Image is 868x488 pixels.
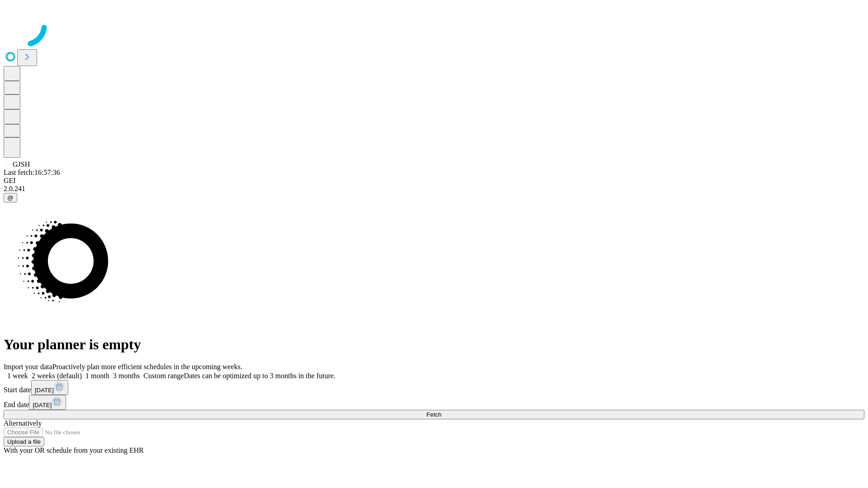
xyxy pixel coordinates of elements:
[4,446,144,454] span: With your OR schedule from your existing EHR
[4,169,60,176] span: Last fetch: 16:57:36
[426,411,441,418] span: Fetch
[35,387,54,394] span: [DATE]
[52,363,242,371] span: Proactively plan more efficient schedules in the upcoming weeks.
[4,380,864,395] div: Start date
[4,177,864,185] div: GEI
[4,193,17,202] button: @
[29,395,66,410] button: [DATE]
[7,372,28,380] span: 1 week
[4,363,52,371] span: Import your data
[113,372,140,380] span: 3 months
[4,395,864,410] div: End date
[143,372,184,380] span: Custom range
[32,372,82,380] span: 2 weeks (default)
[13,160,30,168] span: GJSH
[7,194,14,201] span: @
[33,402,52,408] span: [DATE]
[4,410,864,419] button: Fetch
[4,185,864,193] div: 2.0.241
[184,372,335,380] span: Dates can be optimized up to 3 months in the future.
[4,419,42,427] span: Alternatively
[85,372,109,380] span: 1 month
[4,437,44,446] button: Upload a file
[31,380,68,395] button: [DATE]
[4,336,864,353] h1: Your planner is empty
